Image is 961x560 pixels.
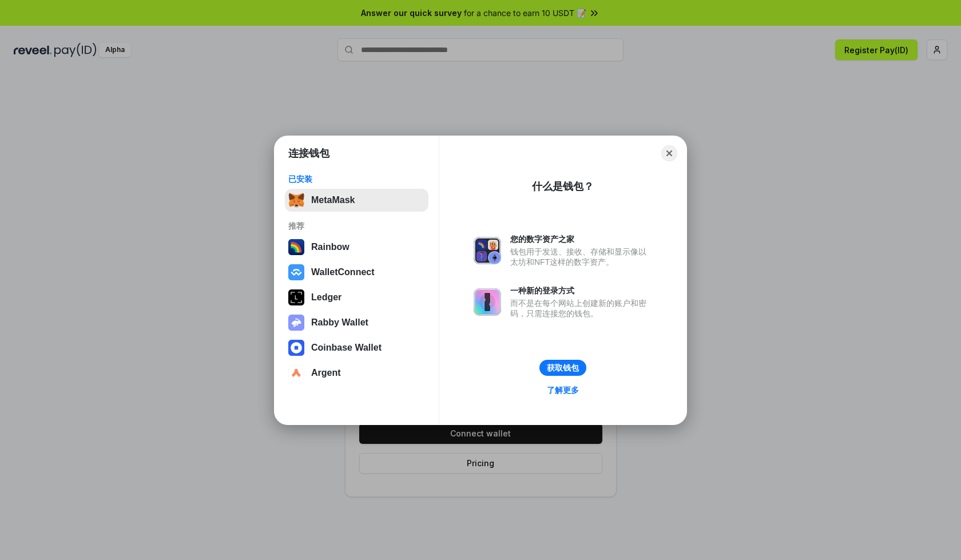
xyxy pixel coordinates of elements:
[661,145,677,161] button: Close
[285,189,428,212] button: MetaMask
[285,362,428,384] button: Argent
[288,146,329,160] h1: 连接钱包
[510,285,652,296] div: 一种新的登录方式
[547,363,579,373] div: 获取钱包
[474,288,501,316] img: svg+xml,%3Csvg%20xmlns%3D%22http%3A%2F%2Fwww.w3.org%2F2000%2Fsvg%22%20fill%3D%22none%22%20viewBox...
[288,289,304,305] img: svg+xml,%3Csvg%20xmlns%3D%22http%3A%2F%2Fwww.w3.org%2F2000%2Fsvg%22%20width%3D%2228%22%20height%3...
[539,360,586,376] button: 获取钱包
[285,336,428,359] button: Coinbase Wallet
[288,264,304,280] img: svg+xml,%3Csvg%20width%3D%2228%22%20height%3D%2228%22%20viewBox%3D%220%200%2028%2028%22%20fill%3D...
[288,221,425,231] div: 推荐
[532,180,594,193] div: 什么是钱包？
[288,340,304,356] img: svg+xml,%3Csvg%20width%3D%2228%22%20height%3D%2228%22%20viewBox%3D%220%200%2028%2028%22%20fill%3D...
[510,247,652,267] div: 钱包用于发送、接收、存储和显示像以太坊和NFT这样的数字资产。
[288,315,304,331] img: svg+xml,%3Csvg%20xmlns%3D%22http%3A%2F%2Fwww.w3.org%2F2000%2Fsvg%22%20fill%3D%22none%22%20viewBox...
[288,192,304,208] img: svg+xml,%3Csvg%20fill%3D%22none%22%20height%3D%2233%22%20viewBox%3D%220%200%2035%2033%22%20width%...
[510,234,652,244] div: 您的数字资产之家
[311,368,341,378] div: Argent
[311,242,350,252] div: Rainbow
[288,239,304,255] img: svg+xml,%3Csvg%20width%3D%22120%22%20height%3D%22120%22%20viewBox%3D%220%200%20120%20120%22%20fil...
[540,383,586,398] a: 了解更多
[510,298,652,319] div: 而不是在每个网站上创建新的账户和密码，只需连接您的钱包。
[285,261,428,284] button: WalletConnect
[285,286,428,309] button: Ledger
[311,317,368,328] div: Rabby Wallet
[311,292,341,303] div: Ledger
[285,311,428,334] button: Rabby Wallet
[288,174,425,184] div: 已安装
[547,385,579,395] div: 了解更多
[311,195,355,205] div: MetaMask
[311,343,382,353] div: Coinbase Wallet
[311,267,375,277] div: WalletConnect
[474,237,501,264] img: svg+xml,%3Csvg%20xmlns%3D%22http%3A%2F%2Fwww.w3.org%2F2000%2Fsvg%22%20fill%3D%22none%22%20viewBox...
[285,236,428,259] button: Rainbow
[288,365,304,381] img: svg+xml,%3Csvg%20width%3D%2228%22%20height%3D%2228%22%20viewBox%3D%220%200%2028%2028%22%20fill%3D...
